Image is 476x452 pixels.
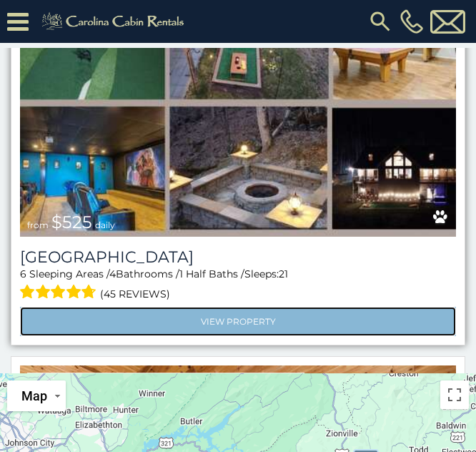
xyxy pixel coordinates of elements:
[440,380,469,409] button: Toggle fullscreen view
[51,212,92,232] span: $525
[20,267,26,280] span: 6
[27,220,49,230] span: from
[21,388,47,403] span: Map
[7,380,66,411] button: Change map style
[36,10,194,33] img: Khaki-logo.png
[20,267,456,303] div: Sleeping Areas / Bathrooms / Sleeps:
[27,373,304,390] a: [PERSON_NAME] / Blowing Rock, [GEOGRAPHIC_DATA]
[20,247,456,267] h3: Wildlife Manor
[179,267,244,280] span: 1 Half Baths /
[95,220,115,230] span: daily
[20,307,456,336] a: View Property
[397,9,427,34] a: [PHONE_NUMBER]
[20,247,456,267] a: [GEOGRAPHIC_DATA]
[279,267,288,280] span: 21
[100,285,170,303] span: (45 reviews)
[109,267,116,280] span: 4
[367,9,393,34] img: search-regular.svg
